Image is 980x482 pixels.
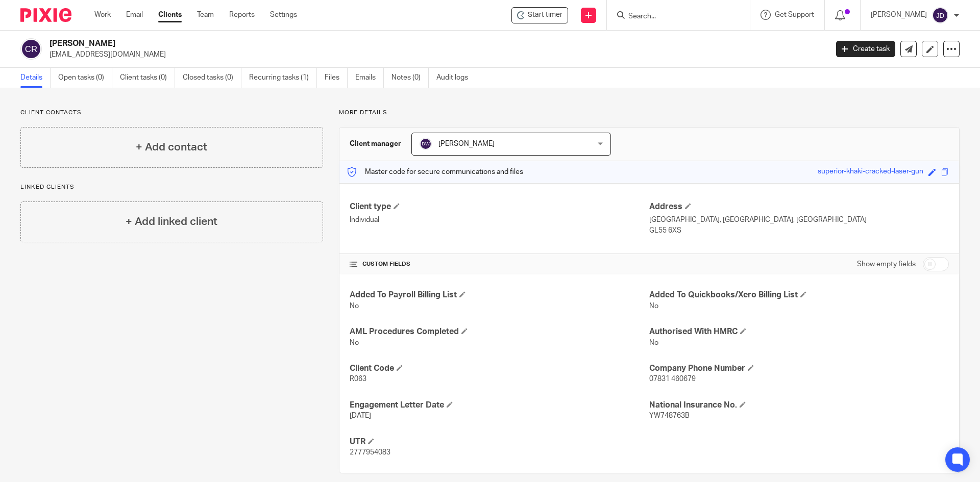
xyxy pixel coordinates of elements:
[350,290,649,300] h4: Added To Payroll Billing List
[649,363,949,374] h4: Company Phone Number
[355,68,384,88] a: Emails
[347,167,523,177] p: Master code for secure communications and files
[339,109,960,117] p: More details
[932,7,948,23] img: svg%3E
[350,326,649,337] h4: AML Procedures Completed
[126,214,217,230] h4: + Add linked client
[50,49,821,60] p: [EMAIL_ADDRESS][DOMAIN_NAME]
[649,302,658,310] span: No
[818,166,923,178] div: superior-khaki-cracked-laser-gun
[649,225,949,236] p: GL55 6XS
[350,400,649,411] h4: Engagement Letter Date
[197,10,214,20] a: Team
[94,10,111,20] a: Work
[350,339,359,346] span: No
[649,375,696,383] span: 07831 460679
[775,11,814,18] span: Get Support
[20,109,323,117] p: Client contacts
[58,68,112,88] a: Open tasks (0)
[350,139,401,149] h3: Client manager
[649,290,949,300] h4: Added To Quickbooks/Xero Billing List
[20,38,42,60] img: svg%3E
[158,10,182,20] a: Clients
[391,68,429,88] a: Notes (0)
[50,38,667,49] h2: [PERSON_NAME]
[350,449,390,456] span: 2777954083
[350,302,359,310] span: No
[183,68,241,88] a: Closed tasks (0)
[350,260,649,268] h4: CUSTOM FIELDS
[229,10,255,20] a: Reports
[627,12,719,21] input: Search
[511,7,568,23] div: Caroline Redmond
[20,183,323,191] p: Linked clients
[270,10,297,20] a: Settings
[350,201,649,212] h4: Client type
[350,375,366,383] span: R063
[420,138,432,150] img: svg%3E
[649,215,949,225] p: [GEOGRAPHIC_DATA], [GEOGRAPHIC_DATA], [GEOGRAPHIC_DATA]
[871,10,927,20] p: [PERSON_NAME]
[350,437,649,447] h4: UTR
[325,68,348,88] a: Files
[438,140,495,147] span: [PERSON_NAME]
[249,68,317,88] a: Recurring tasks (1)
[136,139,207,155] h4: + Add contact
[120,68,175,88] a: Client tasks (0)
[436,68,476,88] a: Audit logs
[836,41,895,57] a: Create task
[350,215,649,225] p: Individual
[649,201,949,212] h4: Address
[649,412,690,419] span: YW748763B
[20,68,51,88] a: Details
[350,363,649,374] h4: Client Code
[649,339,658,346] span: No
[857,259,916,269] label: Show empty fields
[350,412,371,419] span: [DATE]
[649,400,949,411] h4: National Insurance No.
[649,326,949,337] h4: Authorised With HMRC
[20,8,71,22] img: Pixie
[126,10,143,20] a: Email
[528,10,562,20] span: Start timer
